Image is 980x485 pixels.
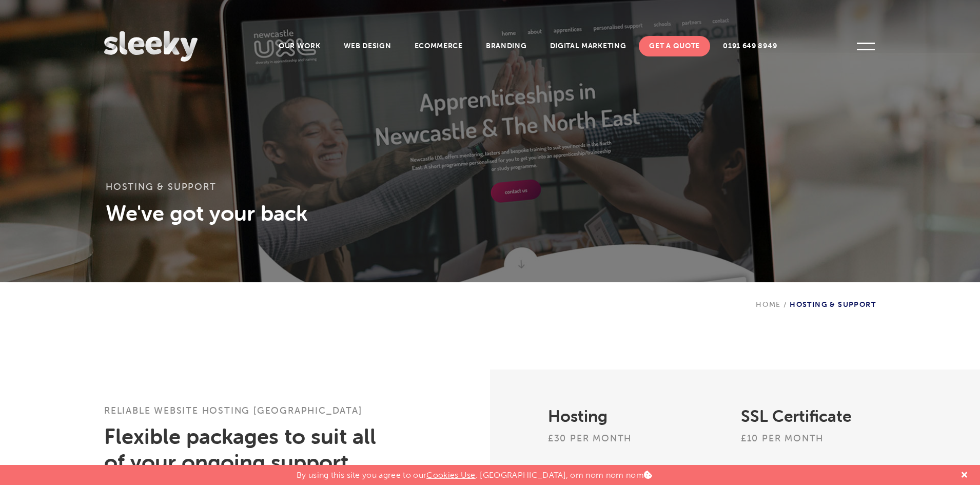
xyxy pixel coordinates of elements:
h3: £30 per month [548,432,683,452]
div: Hosting & Support [756,282,876,309]
a: 0191 649 8949 [713,36,787,56]
a: Digital Marketing [540,36,637,56]
h3: We've got your back [106,200,874,226]
a: Home [756,300,781,309]
a: Web Design [334,36,402,56]
h2: Hosting [548,405,683,432]
a: Get A Quote [639,36,710,56]
a: Cookies Use [426,470,476,480]
a: Ecommerce [404,36,473,56]
a: Branding [476,36,537,56]
h1: Reliable Website Hosting [GEOGRAPHIC_DATA] [104,405,394,423]
p: By using this site you agree to our . [GEOGRAPHIC_DATA], om nom nom nom [297,465,652,480]
span: / [781,300,790,309]
h2: SSL Certificate [741,405,876,432]
a: Our Work [268,36,331,56]
img: Sleeky Web Design Newcastle [104,31,198,62]
h3: Hosting & Support [106,181,874,200]
h3: £10 per month [741,432,876,452]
